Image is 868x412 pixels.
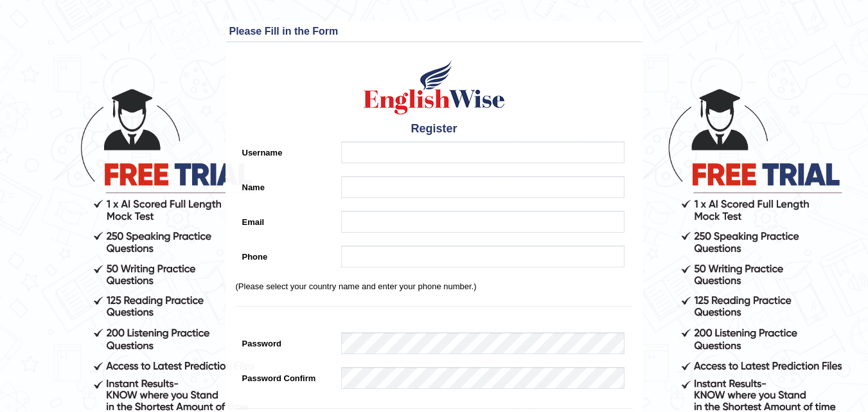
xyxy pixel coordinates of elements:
[236,141,335,159] label: Username
[236,176,335,193] label: Name
[236,332,335,350] label: Password
[236,246,335,263] label: Phone
[361,58,508,116] img: Logo of English Wise create a new account for intelligent practice with AI
[229,26,639,37] h3: Please Fill in the Form
[236,280,633,292] p: (Please select your country name and enter your phone number.)
[236,367,335,384] label: Password Confirm
[236,211,335,228] label: Email
[236,123,633,136] h4: Register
